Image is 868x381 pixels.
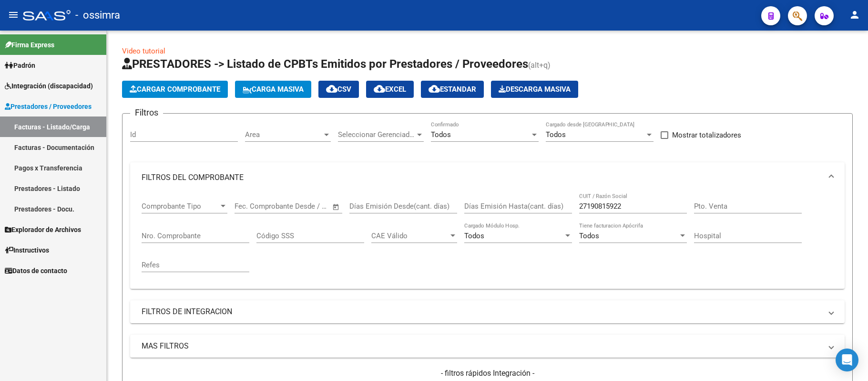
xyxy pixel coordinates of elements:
[235,81,311,98] button: Carga Masiva
[672,129,741,141] span: Mostrar totalizadores
[5,245,49,255] span: Instructivos
[130,300,845,323] mat-expansion-panel-header: FILTROS DE INTEGRACION
[546,130,566,139] span: Todos
[75,5,120,26] span: - ossimra
[849,9,860,21] mat-icon: person
[318,81,359,98] button: CSV
[142,172,822,183] mat-panel-title: FILTROS DEL COMPROBANTE
[5,265,67,276] span: Datos de contacto
[464,232,484,240] span: Todos
[142,202,219,211] span: Comprobante Tipo
[579,232,599,240] span: Todos
[331,201,342,212] button: Open calendar
[142,341,822,351] mat-panel-title: MAS FILTROS
[130,162,845,193] mat-expansion-panel-header: FILTROS DEL COMPROBANTE
[8,9,19,21] mat-icon: menu
[836,349,858,371] div: Open Intercom Messenger
[5,101,92,112] span: Prestadores / Proveedores
[338,130,415,139] span: Seleccionar Gerenciador
[326,85,351,94] span: CSV
[499,85,571,94] span: Descarga Masiva
[235,202,266,211] input: Start date
[130,106,163,119] h3: Filtros
[528,61,551,70] span: (alt+q)
[5,60,35,71] span: Padrón
[5,81,93,91] span: Integración (discapacidad)
[491,81,578,98] button: Descarga Masiva
[245,130,322,139] span: Area
[374,83,385,95] mat-icon: cloud_download
[421,81,484,98] button: Estandar
[274,202,320,211] input: End date
[5,40,54,50] span: Firma Express
[429,83,440,95] mat-icon: cloud_download
[122,57,528,71] span: PRESTADORES -> Listado de CPBTs Emitidos por Prestadores / Proveedores
[326,83,337,95] mat-icon: cloud_download
[142,307,822,317] mat-panel-title: FILTROS DE INTEGRACION
[371,232,449,240] span: CAE Válido
[130,193,845,289] div: FILTROS DEL COMPROBANTE
[366,81,414,98] button: EXCEL
[122,47,165,55] a: Video tutorial
[122,81,228,98] button: Cargar Comprobante
[491,81,578,98] app-download-masive: Descarga masiva de comprobantes (adjuntos)
[429,85,476,94] span: Estandar
[431,130,451,139] span: Todos
[130,335,845,358] mat-expansion-panel-header: MAS FILTROS
[130,368,845,379] h4: - filtros rápidos Integración -
[5,224,81,235] span: Explorador de Archivos
[243,85,304,94] span: Carga Masiva
[374,85,406,94] span: EXCEL
[130,85,220,94] span: Cargar Comprobante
